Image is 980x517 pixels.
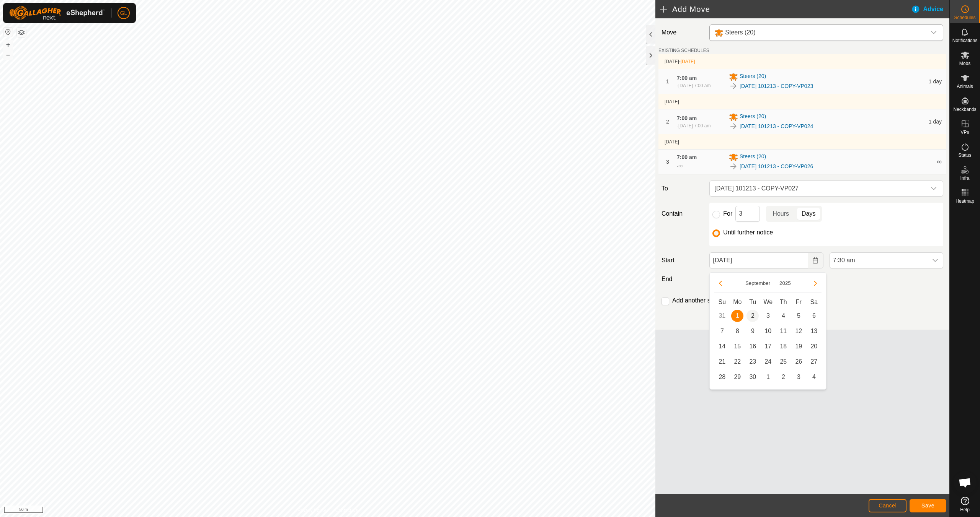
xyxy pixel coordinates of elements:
td: 2 [776,369,791,385]
label: Start [658,256,706,265]
div: - [677,82,710,89]
div: - [677,161,683,171]
div: dropdown trigger [928,253,943,268]
span: 4 [808,371,820,383]
td: 21 [714,354,730,369]
span: Save [921,502,934,509]
button: Previous Month [714,277,727,289]
td: 29 [730,369,745,385]
span: 7 [716,325,728,337]
span: ∞ [678,163,683,169]
td: 11 [776,324,791,339]
label: End [658,275,706,284]
td: 31 [714,308,730,324]
span: Tu [749,299,756,305]
td: 22 [730,354,745,369]
label: Until further notice [723,229,773,236]
span: 7:00 am [677,115,697,121]
label: Contain [658,209,706,218]
span: 1 day [929,119,942,125]
button: Choose Year [776,279,794,288]
span: Steers (20) [725,29,755,36]
span: Status [958,153,971,158]
span: 19 [792,340,805,353]
a: [DATE] 101213 - COPY-VP026 [740,163,813,171]
span: 2 [666,119,669,125]
span: [DATE] [665,99,679,104]
span: 1 day [929,78,942,85]
td: 7 [714,324,730,339]
span: Sa [810,299,818,305]
div: Choose Date [709,272,826,390]
span: Days [802,209,815,218]
img: Gallagher Logo [9,6,105,20]
span: Heatmap [955,199,974,203]
span: [DATE] 7:00 am [678,83,710,88]
span: [DATE] [665,139,679,145]
td: 8 [730,324,745,339]
span: 15 [731,340,743,353]
a: Open chat [954,471,977,494]
span: 26 [792,356,805,368]
span: Steers (20) [740,112,766,122]
td: 1 [730,308,745,324]
div: dropdown trigger [926,25,941,41]
span: [DATE] [665,59,679,64]
span: 4 [777,310,789,322]
label: Add another scheduled move [672,298,752,304]
td: 28 [714,369,730,385]
td: 3 [760,308,776,324]
span: 8 [731,325,743,337]
td: 17 [760,339,776,354]
span: 10 [762,325,774,337]
a: Privacy Policy [297,507,326,514]
a: Help [950,494,980,515]
td: 25 [776,354,791,369]
h2: Add Move [660,5,911,14]
div: dropdown trigger [926,181,941,196]
label: To [658,180,706,197]
span: 1 [731,310,743,322]
td: 6 [806,308,822,324]
button: Map Layers [17,28,26,37]
td: 9 [745,324,760,339]
span: Fr [796,299,802,305]
span: Steers (20) [740,153,766,162]
td: 2 [745,308,760,324]
span: Steers (20) [740,72,766,81]
button: – [3,50,13,59]
span: 3 [762,310,774,322]
button: Save [910,499,946,512]
span: 21 [716,356,728,368]
span: ∞ [937,158,942,166]
a: [DATE] 101213 - COPY-VP023 [740,82,813,90]
div: Advice [911,5,949,14]
span: 1 [666,78,669,85]
span: - [679,59,695,64]
label: EXISTING SCHEDULES [658,47,709,54]
td: 4 [806,369,822,385]
td: 18 [776,339,791,354]
span: 7:00 am [677,75,697,81]
span: 20 [808,340,820,353]
span: Notifications [952,38,977,43]
span: We [763,299,773,305]
span: 2025-08-14 101213 - COPY-VP027 [711,181,926,196]
span: Help [960,507,970,512]
span: 3 [666,159,669,165]
span: Neckbands [953,107,976,112]
span: Th [780,299,787,305]
td: 16 [745,339,760,354]
span: Cancel [879,502,897,509]
button: Reset Map [3,28,13,37]
span: 13 [808,325,820,337]
span: 27 [808,356,820,368]
td: 12 [791,324,806,339]
span: 5 [792,310,805,322]
td: 14 [714,339,730,354]
label: Move [658,24,706,41]
td: 3 [791,369,806,385]
img: To [729,122,738,131]
span: 16 [746,340,759,353]
span: 14 [716,340,728,353]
